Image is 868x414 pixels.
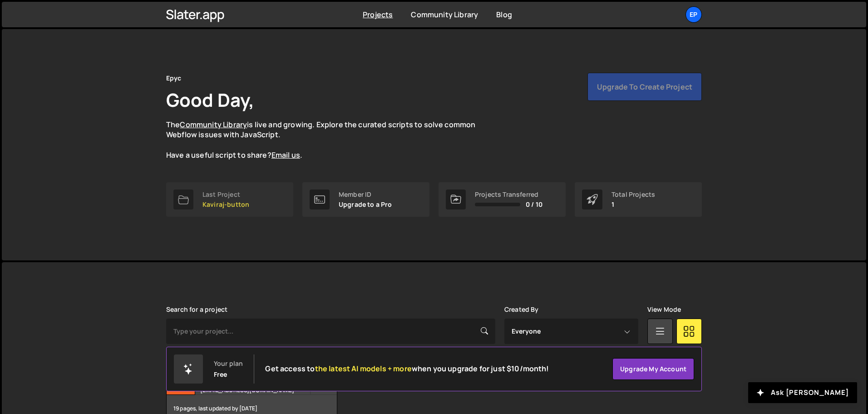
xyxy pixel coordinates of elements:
[612,191,655,198] div: Total Projects
[339,201,392,208] p: Upgrade to a Pro
[214,360,243,367] div: Your plan
[166,73,182,84] div: Epyc
[526,201,542,208] span: 0 / 10
[686,6,702,23] a: Ep
[166,319,495,344] input: Type your project...
[166,87,254,112] h1: Good Day,
[504,306,539,313] label: Created By
[180,120,247,130] a: Community Library
[315,364,412,374] span: the latest AI models + more
[339,191,392,198] div: Member ID
[271,150,300,160] a: Email us
[496,10,512,20] a: Blog
[612,358,694,380] a: Upgrade my account
[202,201,249,208] p: Kaviraj-button
[166,182,293,217] a: Last Project Kaviraj-button
[265,364,549,373] h2: Get access to when you upgrade for just $10/month!
[475,191,542,198] div: Projects Transferred
[411,10,478,20] a: Community Library
[748,382,857,403] button: Ask [PERSON_NAME]
[166,306,227,313] label: Search for a project
[166,120,493,160] p: The is live and growing. Explore the curated scripts to solve common Webflow issues with JavaScri...
[363,10,393,20] a: Projects
[214,371,227,378] div: Free
[612,201,655,208] p: 1
[202,191,249,198] div: Last Project
[647,306,681,313] label: View Mode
